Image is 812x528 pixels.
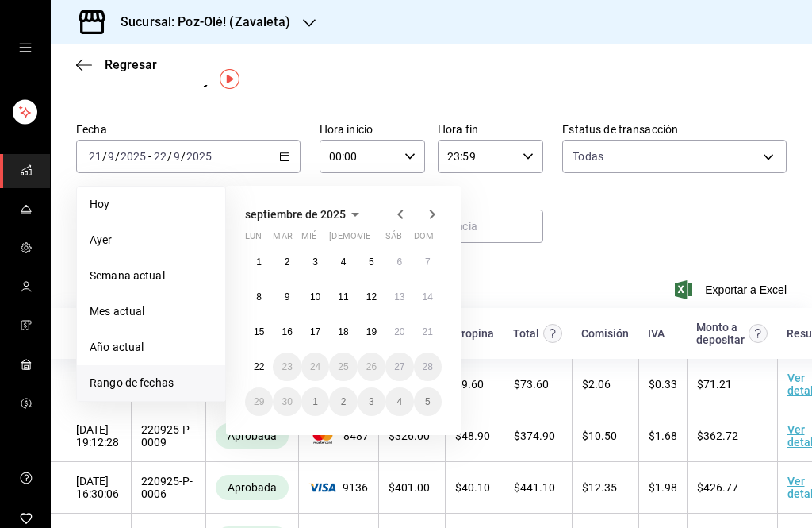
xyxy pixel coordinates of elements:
span: Semana actual [90,268,213,284]
span: / [115,150,120,163]
button: 9 de septiembre de 2025 [273,283,301,311]
abbr: 3 de septiembre de 2025 [312,256,318,268]
button: 18 de septiembre de 2025 [329,318,357,346]
span: Hoy [90,196,213,213]
abbr: 8 de septiembre de 2025 [256,291,262,303]
td: 220925-P-0006 [131,462,205,514]
svg: Este es el monto resultante del total pagado menos comisión e IVA. Esta será la parte que se depo... [749,324,768,343]
abbr: 4 de septiembre de 2025 [341,256,347,268]
button: 5 de octubre de 2025 [414,387,442,416]
input: -- [173,150,181,163]
span: Aprobada [221,430,283,442]
span: $ 374.90 [514,430,555,442]
button: 4 de octubre de 2025 [385,387,413,416]
button: 14 de septiembre de 2025 [414,283,442,311]
h3: Sucursal: Poz-Olé! (Zavaleta) [108,13,290,32]
button: Regresar [76,57,157,72]
span: $ 40.10 [455,481,490,494]
abbr: 1 de octubre de 2025 [312,396,318,407]
abbr: martes [273,231,292,248]
abbr: 2 de octubre de 2025 [341,396,347,407]
span: $ 1.98 [649,481,677,494]
abbr: 6 de septiembre de 2025 [396,256,402,268]
abbr: 24 de septiembre de 2025 [310,361,320,372]
abbr: 2 de septiembre de 2025 [285,256,290,268]
span: $ 71.21 [697,378,732,391]
span: $ 0.33 [649,378,677,391]
label: Hora fin [438,124,543,135]
button: 25 de septiembre de 2025 [329,353,357,381]
span: $ 362.72 [697,430,738,442]
abbr: domingo [414,231,434,248]
button: 23 de septiembre de 2025 [273,353,301,381]
span: Todas [573,148,603,164]
abbr: 22 de septiembre de 2025 [254,361,264,372]
abbr: 10 de septiembre de 2025 [310,291,320,303]
span: - [148,150,151,163]
button: 16 de septiembre de 2025 [273,318,301,346]
button: 2 de septiembre de 2025 [273,248,301,276]
abbr: lunes [245,231,262,248]
abbr: viernes [358,231,370,248]
div: Comisión [581,327,629,340]
input: -- [107,150,115,163]
span: 8487 [308,428,369,444]
abbr: 27 de septiembre de 2025 [394,361,404,372]
span: septiembre de 2025 [245,208,346,221]
span: $ 1.68 [649,430,677,442]
button: septiembre de 2025 [245,205,365,224]
button: 1 de octubre de 2025 [301,387,329,416]
button: 4 de septiembre de 2025 [329,248,357,276]
svg: Este monto equivale al total pagado por el comensal antes de aplicar Comisión e IVA. [543,324,562,343]
button: 26 de septiembre de 2025 [358,353,385,381]
span: / [181,150,186,163]
label: Estatus de transacción [562,124,787,135]
button: 10 de septiembre de 2025 [301,283,329,311]
abbr: 19 de septiembre de 2025 [366,326,377,337]
span: $ 2.06 [582,378,611,391]
button: 8 de septiembre de 2025 [245,283,273,311]
button: 24 de septiembre de 2025 [301,353,329,381]
span: / [102,150,107,163]
div: Total [513,327,539,340]
button: Tooltip marker [220,69,239,89]
button: 30 de septiembre de 2025 [273,387,301,416]
abbr: 5 de octubre de 2025 [425,396,431,407]
span: $ 73.60 [514,378,549,391]
abbr: 25 de septiembre de 2025 [338,361,348,372]
div: Transacciones cobradas de manera exitosa. [216,475,289,500]
abbr: 12 de septiembre de 2025 [366,291,377,303]
button: 12 de septiembre de 2025 [358,283,385,311]
abbr: 23 de septiembre de 2025 [282,361,292,372]
abbr: 21 de septiembre de 2025 [423,326,433,337]
abbr: 26 de septiembre de 2025 [366,361,377,372]
button: 5 de septiembre de 2025 [358,248,385,276]
input: ---- [120,150,147,163]
abbr: 4 de octubre de 2025 [396,396,402,407]
abbr: 30 de septiembre de 2025 [282,396,292,407]
button: 3 de septiembre de 2025 [301,248,329,276]
abbr: 7 de septiembre de 2025 [425,256,431,268]
button: 7 de septiembre de 2025 [414,248,442,276]
td: [DATE] 19:12:52 [51,359,131,410]
abbr: 20 de septiembre de 2025 [394,326,404,337]
span: Año actual [90,339,213,356]
span: Regresar [105,57,157,72]
abbr: 3 de octubre de 2025 [369,396,374,407]
abbr: 18 de septiembre de 2025 [338,326,348,337]
button: 11 de septiembre de 2025 [329,283,357,311]
abbr: jueves [329,231,423,248]
button: 3 de octubre de 2025 [358,387,385,416]
span: Ayer [90,232,213,249]
input: -- [88,150,102,163]
button: 27 de septiembre de 2025 [385,353,413,381]
button: 19 de septiembre de 2025 [358,318,385,346]
td: [DATE] 19:12:28 [51,410,131,462]
button: 21 de septiembre de 2025 [414,318,442,346]
abbr: 28 de septiembre de 2025 [423,361,433,372]
div: Transacciones cobradas de manera exitosa. [216,423,289,449]
span: Exportar a Excel [678,280,787,299]
span: $ 10.50 [582,430,617,442]
label: Hora inicio [320,124,425,135]
abbr: 16 de septiembre de 2025 [282,326,292,337]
